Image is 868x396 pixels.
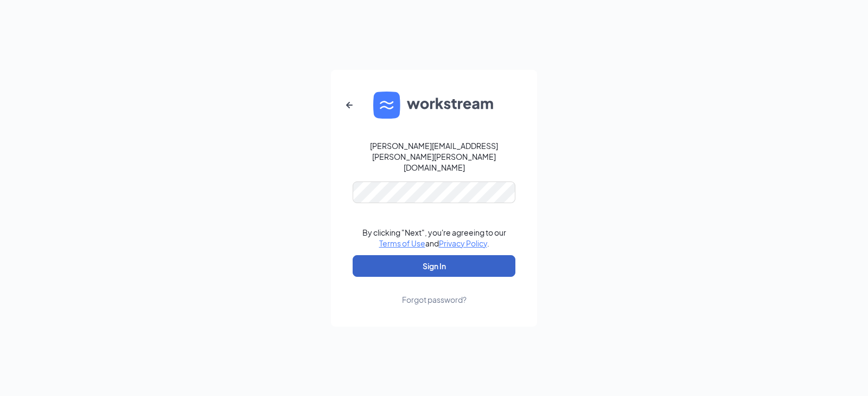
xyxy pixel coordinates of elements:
a: Terms of Use [379,238,425,248]
div: [PERSON_NAME][EMAIL_ADDRESS][PERSON_NAME][PERSON_NAME][DOMAIN_NAME] [353,140,515,173]
div: Forgot password? [402,294,467,305]
a: Forgot password? [402,277,467,305]
div: By clicking "Next", you're agreeing to our and . [362,227,506,249]
img: WS logo and Workstream text [373,92,495,119]
svg: ArrowLeftNew [343,99,356,112]
button: ArrowLeftNew [336,92,362,118]
a: Privacy Policy [439,238,487,248]
button: Sign In [353,255,515,277]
